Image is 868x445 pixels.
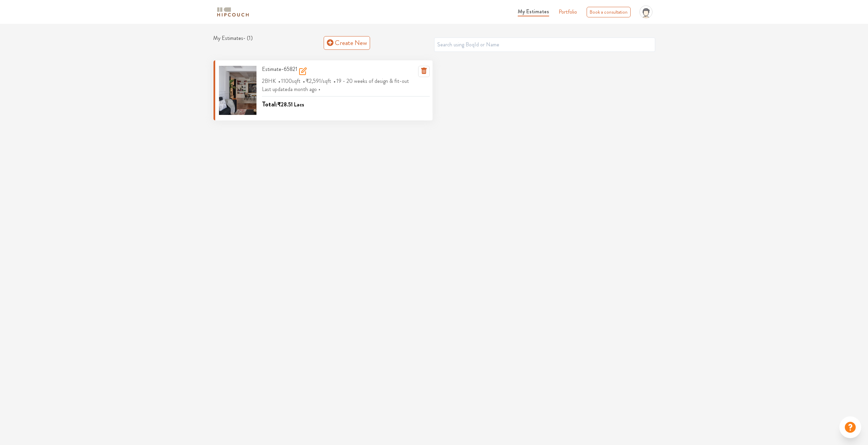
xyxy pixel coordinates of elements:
a: Portfolio [559,8,577,16]
a: Create New [324,36,370,50]
span: My Estimates [518,8,549,15]
input: Search using BoqId or Name [434,38,655,52]
span: logo-horizontal.svg [216,4,250,20]
span: 2BHK [262,75,278,87]
h3: Estimate-65821 [262,66,307,77]
span: Last updated a month ago [262,85,322,93]
span: /sqft [306,75,333,87]
span: 1100 sqft [281,75,302,87]
div: Book a consultation [587,7,631,17]
span: ₹2,591 [306,77,321,85]
span: Lacs [294,101,304,108]
span: 19 - 20 weeks of design & fit-out [336,75,411,87]
span: ₹28.51 [277,101,293,108]
h1: My Estimates - ( 1 ) [213,35,324,50]
img: logo-horizontal.svg [216,6,250,18]
span: Total: [262,99,277,109]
